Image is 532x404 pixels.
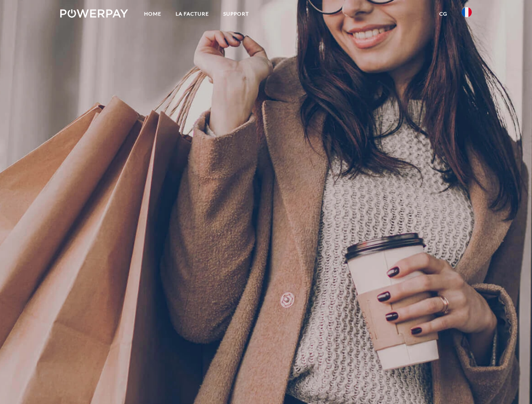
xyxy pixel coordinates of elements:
[60,9,128,18] img: logo-powerpay-white.svg
[168,6,216,21] a: LA FACTURE
[137,6,168,21] a: Home
[216,6,256,21] a: Support
[462,7,472,17] img: fr
[432,6,454,21] a: CG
